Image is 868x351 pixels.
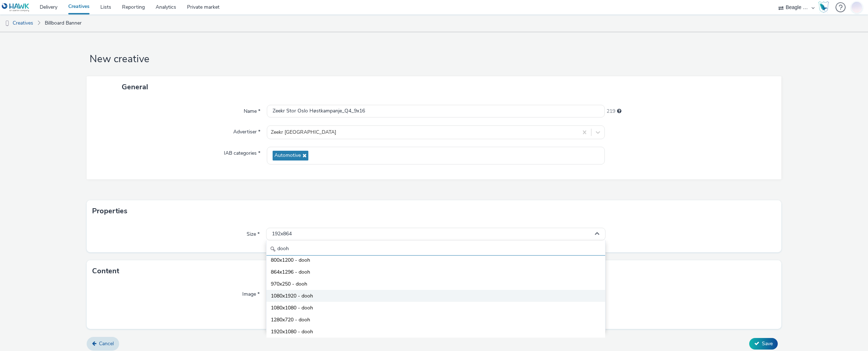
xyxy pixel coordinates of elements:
span: Automotive [274,153,301,159]
span: 1920x1080 - dooh [271,328,313,335]
div: Maximum 255 characters [617,108,621,115]
span: 864x1296 - dooh [271,269,310,276]
img: Hawk Academy [818,1,829,13]
a: Billboard Banner [41,14,85,32]
img: dooh [4,20,11,27]
img: undefined Logo [2,3,30,12]
label: Size * [244,228,262,238]
span: Save [762,340,773,347]
span: Cancel [99,340,114,347]
span: 800x1200 - dooh [271,257,310,264]
span: 1080x1920 - dooh [271,292,313,300]
a: Cancel [87,337,119,351]
span: 192x864 [272,231,292,237]
h3: Content [92,266,119,277]
span: 1280x720 - dooh [271,316,310,324]
label: Image * [239,288,262,298]
label: IAB categories * [221,147,263,157]
img: Jonas Bruzga [851,0,862,14]
label: Name * [241,105,263,115]
span: 970x250 - dooh [271,281,307,288]
input: Name [267,105,605,117]
h3: Properties [92,206,127,217]
h1: New creative [87,52,781,66]
span: 1080x1080 - dooh [271,304,313,312]
label: Advertiser * [230,125,263,136]
input: Search... [266,243,606,256]
span: 219 [607,108,615,115]
button: Save [749,338,778,350]
span: General [122,82,148,92]
a: Hawk Academy [818,1,832,13]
